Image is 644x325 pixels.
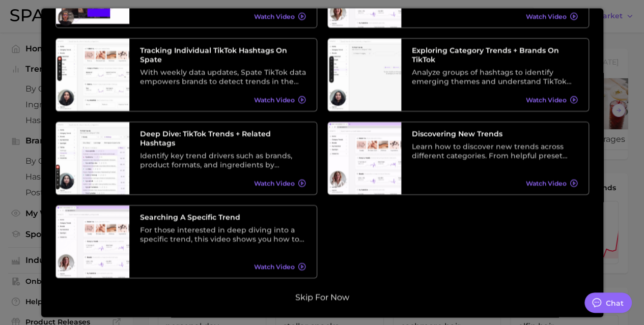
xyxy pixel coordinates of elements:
[412,130,578,139] h3: Discovering New Trends
[254,96,295,104] span: Watch Video
[526,13,567,20] span: Watch Video
[526,180,567,187] span: Watch Video
[526,96,567,104] span: Watch Video
[140,46,306,65] h3: Tracking Individual TikTok Hashtags on Spate
[327,39,589,112] a: Exploring Category Trends + Brands on TikTokAnalyze groups of hashtags to identify emerging theme...
[327,122,589,195] a: Discovering New TrendsLearn how to discover new trends across different categories. From helpful ...
[140,68,306,86] div: With weekly data updates, Spate TikTok data empowers brands to detect trends in the earliest stag...
[412,68,578,86] div: Analyze groups of hashtags to identify emerging themes and understand TikTok trends at a higher l...
[254,180,295,187] span: Watch Video
[254,263,295,271] span: Watch Video
[140,152,306,170] div: Identify key trend drivers such as brands, product formats, and ingredients by leveraging a categ...
[292,293,352,303] button: Skip for now
[412,46,578,65] h3: Exploring Category Trends + Brands on TikTok
[254,13,295,20] span: Watch Video
[140,130,306,148] h3: Deep Dive: TikTok Trends + Related Hashtags
[412,142,578,161] div: Learn how to discover new trends across different categories. From helpful preset filters to diff...
[140,213,306,222] h3: Searching A Specific Trend
[55,39,317,112] a: Tracking Individual TikTok Hashtags on SpateWith weekly data updates, Spate TikTok data empowers ...
[140,226,306,244] div: For those interested in deep diving into a specific trend, this video shows you how to search tre...
[55,205,317,279] a: Searching A Specific TrendFor those interested in deep diving into a specific trend, this video s...
[55,122,317,195] a: Deep Dive: TikTok Trends + Related HashtagsIdentify key trend drivers such as brands, product for...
